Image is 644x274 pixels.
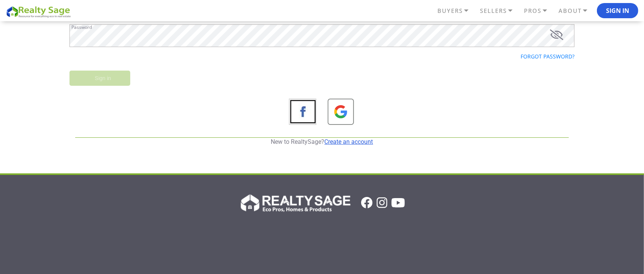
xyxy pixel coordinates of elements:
[478,4,522,17] a: SELLERS
[75,138,569,146] p: New to RealtySage?
[521,53,575,60] a: Forgot password?
[557,4,597,17] a: ABOUT
[71,25,92,30] label: Password
[325,138,373,145] a: Create an account
[436,4,478,17] a: BUYERS
[597,3,638,18] button: Sign In
[522,4,557,17] a: PROS
[6,5,74,18] img: REALTY SAGE
[239,192,350,213] img: Realty Sage Logo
